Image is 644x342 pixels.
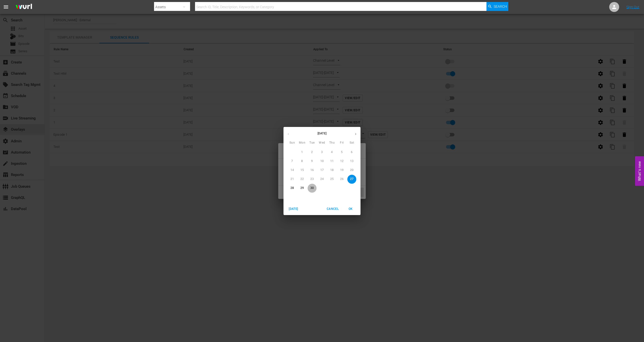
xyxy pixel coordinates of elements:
a: Sign Out [626,5,639,9]
span: Sat [347,140,356,145]
span: menu [3,4,9,10]
button: 30 [308,184,317,193]
button: 27 [347,175,356,184]
p: 29 [300,186,304,190]
span: Thu [327,140,336,145]
span: Wed [318,140,326,145]
button: 29 [298,184,307,193]
p: [DATE] [293,131,351,136]
button: [DATE] [285,205,301,213]
img: ans4CAIJ8jUAAAAAAAAAAAAAAAAAAAAAAAAgQb4GAAAAAAAAAAAAAAAAAAAAAAAAJMjXAAAAAAAAAAAAAAAAAAAAAAAAgAT5G... [12,1,36,13]
span: Search [494,2,507,11]
button: Open Feedback Widget [635,156,644,186]
p: 27 [350,177,354,181]
span: Mon [298,140,307,145]
p: 28 [290,186,294,190]
button: Cancel [325,205,341,213]
span: Sun [288,140,297,145]
span: Tue [308,140,317,145]
span: Cancel [327,206,339,212]
span: Fri [337,140,346,145]
p: 30 [310,186,314,190]
button: 28 [288,184,297,193]
button: OK [343,205,359,213]
span: [DATE] [287,206,299,212]
span: OK [345,206,357,212]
